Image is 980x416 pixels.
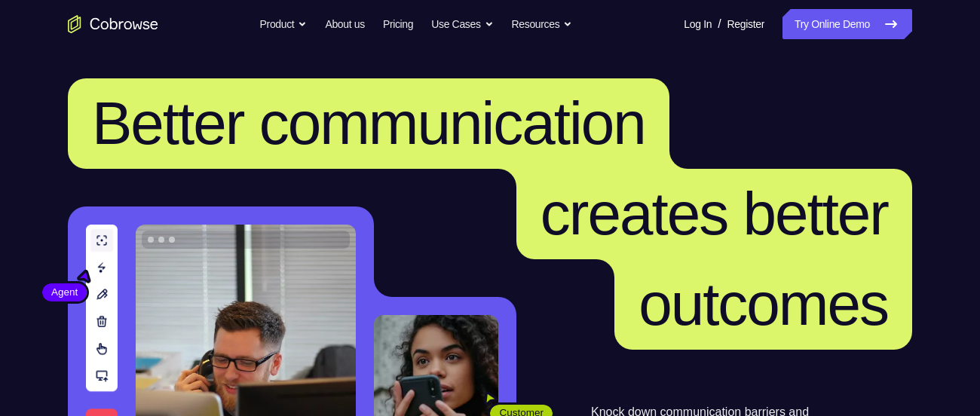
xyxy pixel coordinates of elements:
[639,271,888,338] span: outcomes
[383,9,413,39] a: Pricing
[431,9,493,39] button: Use Cases
[92,90,645,157] span: Better communication
[782,9,912,39] a: Try Online Demo
[684,9,712,39] a: Log In
[727,9,764,39] a: Register
[541,180,888,247] span: creates better
[718,15,721,33] span: /
[512,9,573,39] button: Resources
[325,9,364,39] a: About us
[68,15,158,33] a: Go to the home page
[260,9,308,39] button: Product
